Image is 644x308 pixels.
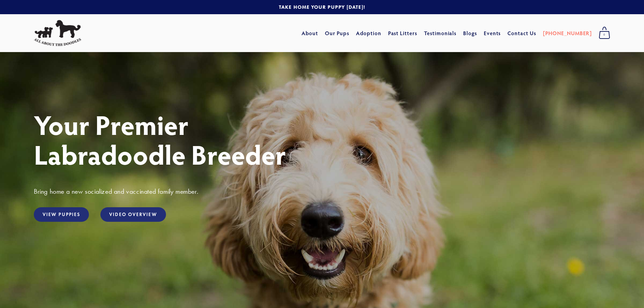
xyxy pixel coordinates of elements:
a: Testimonials [424,27,457,39]
a: View Puppies [34,207,89,222]
a: Events [484,27,501,39]
a: Adoption [356,27,381,39]
span: 0 [599,30,610,39]
h1: Your Premier Labradoodle Breeder [34,110,610,169]
a: Past Litters [388,29,418,37]
h3: Bring home a new socialized and vaccinated family member. [34,187,610,196]
a: [PHONE_NUMBER] [543,27,592,39]
a: Blogs [463,27,477,39]
a: Contact Us [507,27,536,39]
a: Video Overview [100,207,166,222]
a: Our Pups [325,27,350,39]
a: About [302,27,318,39]
img: All About The Doodles [34,20,81,46]
a: 0 items in cart [595,25,614,42]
